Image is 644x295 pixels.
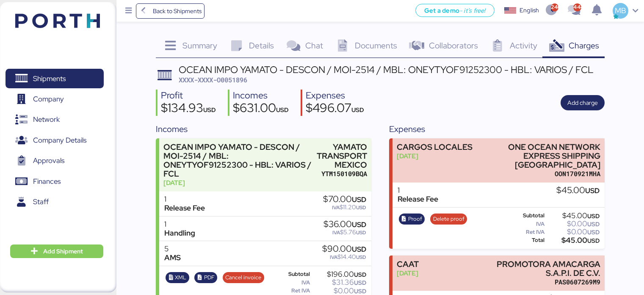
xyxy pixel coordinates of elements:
span: USD [587,228,600,236]
span: USD [356,254,366,261]
div: 5 [164,244,181,253]
button: Add charge [561,95,605,110]
a: Staff [6,192,104,212]
div: IVA [275,280,310,286]
span: Shipments [33,73,66,85]
div: Expenses [306,90,364,102]
span: MB [615,5,626,16]
span: Activity [510,40,537,51]
div: CAAT [397,260,419,269]
span: Proof [408,214,422,224]
div: AMS [164,253,181,262]
div: $496.07 [306,102,364,116]
span: USD [276,106,289,114]
div: English [520,6,539,15]
div: Release Fee [164,204,205,213]
div: 1 [164,220,195,229]
div: IVA [508,221,545,227]
span: USD [352,195,366,204]
span: XXXX-XXXX-O0051896 [179,76,247,84]
div: Total [508,237,545,243]
div: OCEAN IMPO YAMATO - DESCON / MOI-2514 / MBL: ONEYTYOF91252300 - HBL: VARIOS / FCL [163,143,313,179]
div: Incomes [233,90,289,102]
span: IVA [332,229,340,236]
div: Incomes [156,123,371,135]
span: PDF [204,273,215,282]
div: YAMATO TRANSPORT MEXICO [317,143,367,169]
a: Finances [6,172,104,191]
div: $90.00 [322,244,366,254]
div: CARGOS LOCALES [397,143,473,152]
span: Company Details [33,134,86,146]
button: Add Shipment [10,244,103,258]
button: Cancel invoice [223,272,264,283]
div: $0.00 [546,221,600,227]
div: Profit [161,90,216,102]
button: Delete proof [430,214,467,225]
span: Summary [182,40,217,51]
div: $0.00 [312,288,366,294]
button: XML [166,272,189,283]
div: $11.20 [323,204,366,211]
div: $45.00 [546,213,600,219]
span: USD [352,244,366,254]
div: 1 [164,195,205,204]
span: Chat [305,40,323,51]
span: Details [249,40,274,51]
div: $0.00 [546,229,600,235]
span: XML [175,273,186,282]
div: $45.00 [546,237,600,244]
span: USD [354,279,366,287]
span: Network [33,113,60,126]
span: USD [587,237,600,244]
div: OCEAN IMPO YAMATO - DESCON / MOI-2514 / MBL: ONEYTYOF91252300 - HBL: VARIOS / FCL [179,65,594,74]
a: Back to Shipments [136,3,205,19]
span: USD [354,271,366,278]
div: Ret IVA [275,288,310,294]
div: YTM150109BQA [317,169,367,178]
span: USD [351,106,364,114]
a: Company Details [6,131,104,150]
div: [DATE] [397,269,419,278]
span: USD [587,212,600,220]
a: Approvals [6,151,104,171]
span: USD [587,220,600,228]
div: Release Fee [398,195,438,204]
span: Back to Shipments [153,6,202,16]
span: IVA [332,204,340,211]
span: Add charge [567,98,598,108]
span: Charges [569,40,599,51]
div: PROMOTORA AMACARGA S.A.P.I. DE C.V. [478,260,600,278]
span: USD [356,204,366,211]
div: $631.00 [233,102,289,116]
div: $196.00 [312,271,366,278]
div: 1 [398,186,438,195]
div: $36.00 [323,220,366,229]
span: Approvals [33,155,64,167]
span: Collaborators [429,40,478,51]
span: USD [352,220,366,229]
div: ONE OCEAN NETWORK EXPRESS SHIPPING [GEOGRAPHIC_DATA] [478,143,600,169]
a: Network [6,110,104,129]
div: $70.00 [323,195,366,204]
div: $14.40 [322,254,366,260]
span: Add Shipment [43,246,83,256]
div: [DATE] [397,152,473,160]
span: IVA [330,254,337,261]
div: $45.00 [556,186,600,195]
button: Proof [399,214,425,225]
a: Shipments [6,69,104,88]
div: OON170921MHA [478,169,600,178]
span: Documents [355,40,397,51]
div: Subtotal [275,271,310,277]
span: Delete proof [433,214,464,224]
span: Company [33,93,64,105]
div: Ret IVA [508,229,545,235]
span: USD [203,106,216,114]
div: PAS0607269M9 [478,278,600,287]
span: Finances [33,175,61,188]
div: [DATE] [163,178,313,187]
span: USD [354,287,366,295]
span: Staff [33,196,49,208]
span: USD [585,186,600,195]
